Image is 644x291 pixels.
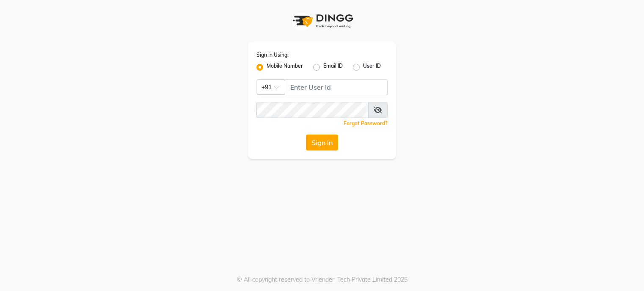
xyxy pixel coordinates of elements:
[363,62,381,72] label: User ID
[267,62,303,72] label: Mobile Number
[256,51,289,59] label: Sign In Using:
[323,62,343,72] label: Email ID
[288,8,356,33] img: logo1.svg
[306,135,338,151] button: Sign In
[256,102,369,118] input: Username
[285,79,388,95] input: Username
[344,120,388,126] a: Forgot Password?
